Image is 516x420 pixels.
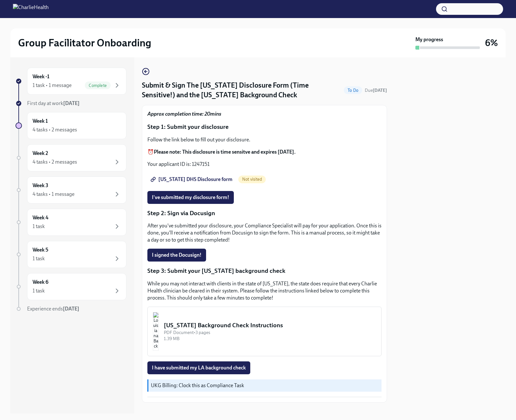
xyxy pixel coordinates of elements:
[147,249,206,262] button: I signed the Docusign!
[33,255,45,262] div: 1 task
[33,279,48,286] h6: Week 6
[33,182,48,189] h6: Week 3
[147,173,237,186] a: [US_STATE] DHS Disclosure form
[33,246,48,253] h6: Week 5
[33,214,48,221] h6: Week 4
[63,100,80,106] strong: [DATE]
[147,209,382,217] p: Step 2: Sign via Docusign
[365,87,387,93] span: September 11th, 2025 09:00
[147,136,382,143] p: Follow the link below to fill out your disclosure.
[33,118,48,125] h6: Week 1
[15,68,126,95] a: Week -11 task • 1 messageComplete
[373,88,387,93] strong: [DATE]
[18,36,151,49] h2: Group Facilitator Onboarding
[63,306,79,312] strong: [DATE]
[152,176,233,183] span: [US_STATE] DHS Disclosure form
[33,158,77,166] div: 4 tasks • 2 messages
[164,321,376,329] div: [US_STATE] Background Check Instructions
[485,37,498,49] h3: 6%
[151,382,379,389] p: UKG Billing: Clock this as Compliance Task
[33,191,74,198] div: 4 tasks • 1 message
[147,123,382,131] p: Step 1: Submit your disclosure
[153,312,159,351] img: Louisiana Background Check Instructions
[152,365,246,371] span: I have submitted my LA background check
[152,194,229,201] span: I've submitted my disclosure form!
[365,88,387,93] span: Due
[344,88,362,93] span: To Do
[15,177,126,204] a: Week 34 tasks • 1 message
[164,329,376,336] div: PDF Document • 3 pages
[147,148,382,156] p: ⏰
[33,223,45,230] div: 1 task
[142,81,341,100] h4: Submit & Sign The [US_STATE] Disclosure Form (Time Sensitive!) and the [US_STATE] Background Check
[154,149,296,155] strong: Please note: This disclosure is time sensitve and expires [DATE].
[147,111,221,117] strong: Approx completion time: 20mins
[27,306,79,312] span: Experience ends
[13,4,49,14] img: CharlieHealth
[15,273,126,300] a: Week 61 task
[152,252,202,258] span: I signed the Docusign!
[15,112,126,139] a: Week 14 tasks • 2 messages
[147,267,382,275] p: Step 3: Submit your [US_STATE] background check
[15,241,126,268] a: Week 51 task
[147,191,234,204] button: I've submitted my disclosure form!
[33,126,77,133] div: 4 tasks • 2 messages
[415,36,443,43] strong: My progress
[15,100,126,107] a: First day at work[DATE]
[147,161,382,168] p: Your applicant ID is: 1247151
[147,280,382,301] p: While you may not interact with clients in the state of [US_STATE], the state does require that e...
[238,177,266,182] span: Not visited
[33,73,49,80] h6: Week -1
[147,222,382,243] p: After you've submitted your disclosure, your Compliance Specialist will pay for your application....
[147,307,382,356] button: [US_STATE] Background Check InstructionsPDF Document•3 pages1.39 MB
[33,82,72,89] div: 1 task • 1 message
[147,361,250,374] button: I have submitted my LA background check
[33,150,48,157] h6: Week 2
[164,336,376,342] div: 1.39 MB
[85,83,111,88] span: Complete
[33,287,45,294] div: 1 task
[27,100,80,106] span: First day at work
[15,209,126,236] a: Week 41 task
[15,144,126,171] a: Week 24 tasks • 2 messages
